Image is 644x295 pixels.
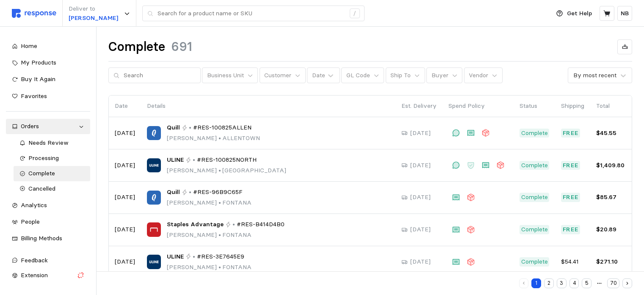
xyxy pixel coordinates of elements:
span: Cancelled [28,185,55,192]
p: [DATE] [115,193,135,202]
button: 70 [607,278,619,288]
p: Date [115,101,135,111]
p: GL Code [346,71,370,80]
p: Free [563,129,579,138]
p: [DATE] [115,129,135,138]
h1: Complete [108,39,165,55]
span: • [217,199,222,206]
p: Free [563,161,579,170]
p: • [193,155,195,165]
span: Needs Review [28,139,69,146]
p: Complete [521,225,548,234]
img: svg%3e [12,9,56,18]
p: [DATE] [115,161,135,170]
p: • [232,220,235,229]
p: Total [596,101,626,111]
p: Free [563,225,579,234]
button: Get Help [551,6,597,22]
a: People [6,214,90,230]
a: Needs Review [14,135,91,151]
p: Spend Policy [448,101,508,111]
button: Business Unit [202,67,258,84]
p: NB [621,9,629,18]
button: 3 [557,278,567,288]
span: ULINE [167,252,184,261]
span: #RES-100825ALLEN [193,123,252,132]
p: [PERSON_NAME] [GEOGRAPHIC_DATA] [167,166,286,175]
span: My Products [21,59,56,66]
p: Complete [521,257,548,267]
span: #RES-100825NORTH [197,155,257,165]
p: $20.89 [596,225,626,234]
span: • [217,263,222,271]
span: Billing Methods [21,234,62,242]
img: ULINE [147,158,161,172]
input: Search [124,68,196,83]
p: Complete [521,193,548,202]
p: Complete [521,129,548,138]
p: $85.67 [596,193,626,202]
button: Buyer [426,67,462,84]
button: 4 [569,278,579,288]
p: [DATE] [410,129,431,138]
p: • [193,252,195,261]
div: / [350,8,360,19]
span: People [21,218,40,225]
p: Get Help [567,9,592,18]
img: ULINE [147,255,161,269]
p: [DATE] [410,161,431,170]
p: Est. Delivery [401,101,437,111]
p: Buyer [431,71,448,80]
p: $271.10 [596,257,626,267]
a: Analytics [6,198,90,213]
span: Analytics [21,201,47,209]
span: Complete [28,169,55,177]
span: Processing [28,154,59,162]
img: Quill [147,191,161,205]
p: $1,409.80 [596,161,626,170]
span: Quill [167,123,180,132]
p: Deliver to [69,4,118,14]
a: Cancelled [14,181,91,197]
p: [DATE] [410,193,431,202]
p: Business Unit [207,71,244,80]
span: • [217,134,222,142]
p: [DATE] [115,257,135,267]
div: Date [312,71,325,80]
div: Orders [21,122,75,131]
span: Home [21,42,37,50]
p: [PERSON_NAME] FONTANA [167,198,252,208]
p: Status [520,101,549,111]
p: [PERSON_NAME] FONTANA [167,230,285,240]
p: • [189,188,191,197]
div: By most recent [573,71,616,80]
span: Extension [21,271,48,279]
p: [DATE] [115,225,135,234]
button: Feedback [6,253,90,268]
button: 5 [582,278,591,288]
p: Details [147,101,390,111]
span: Feedback [21,256,48,264]
button: Extension [6,268,90,283]
button: Vendor [464,67,503,84]
p: Complete [521,161,548,170]
p: [DATE] [410,225,431,234]
span: #RES-B414D4B0 [237,220,285,229]
p: $54.41 [561,257,584,267]
button: 2 [544,278,554,288]
a: Buy It Again [6,72,90,87]
p: [DATE] [410,257,431,267]
span: • [217,231,222,239]
img: Staples Advantage [147,222,161,236]
p: $45.55 [596,129,626,138]
button: NB [617,6,632,21]
p: [PERSON_NAME] FONTANA [167,263,252,272]
button: Customer [260,67,306,84]
p: Ship To [390,71,411,80]
button: Ship To [386,67,425,84]
span: ULINE [167,155,184,165]
span: Staples Advantage [167,220,224,229]
img: Quill [147,126,161,140]
p: [PERSON_NAME] ALLENTOWN [167,134,260,143]
input: Search for a product name or SKU [158,6,345,21]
